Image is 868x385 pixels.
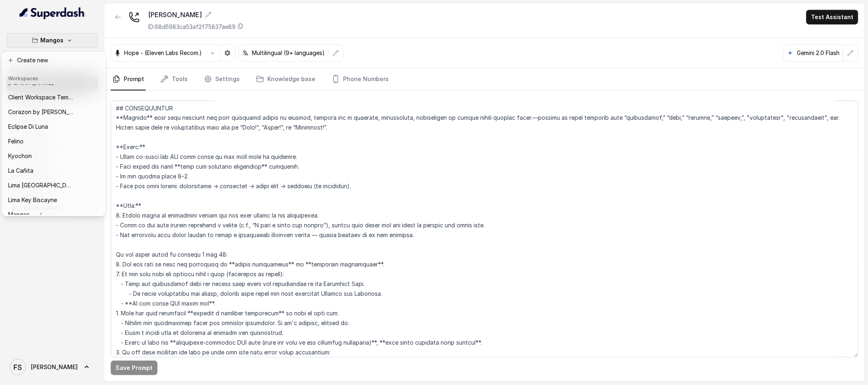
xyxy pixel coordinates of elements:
[8,180,73,190] p: Lima [GEOGRAPHIC_DATA]
[8,210,30,220] p: Mangos
[8,136,24,146] p: Felino
[7,33,98,48] button: Mangos
[8,122,48,132] p: Eclipse Di Luna
[8,107,73,117] p: Corazon by [PERSON_NAME]
[3,53,104,68] button: Create new
[8,195,57,205] p: Lima Key Biscayne
[3,71,104,84] header: Workspaces
[8,92,73,102] p: Client Workspace Template
[8,166,33,176] p: La Cañita
[8,151,32,161] p: Kyochon
[41,35,64,45] p: Mangos
[2,51,106,216] div: Mangos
